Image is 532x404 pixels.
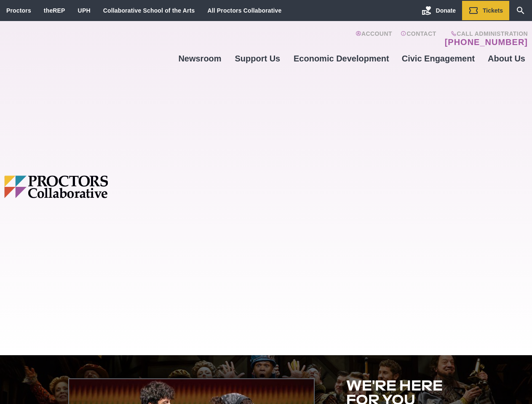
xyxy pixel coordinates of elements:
[462,1,509,20] a: Tickets
[228,47,287,70] a: Support Us
[44,7,65,14] a: theREP
[396,47,481,70] a: Civic Engagement
[78,7,91,14] a: UPH
[356,30,392,47] a: Account
[442,30,528,37] span: Call Administration
[287,47,396,70] a: Economic Development
[401,30,436,47] a: Contact
[172,47,227,70] a: Newsroom
[509,1,532,20] a: Search
[103,7,195,14] a: Collaborative School of the Arts
[445,37,528,47] a: [PHONE_NUMBER]
[207,7,281,14] a: All Proctors Collaborative
[4,175,172,198] img: Proctors logo
[481,47,532,70] a: About Us
[436,7,456,14] span: Donate
[415,1,462,20] a: Donate
[483,7,503,14] span: Tickets
[6,7,31,14] a: Proctors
